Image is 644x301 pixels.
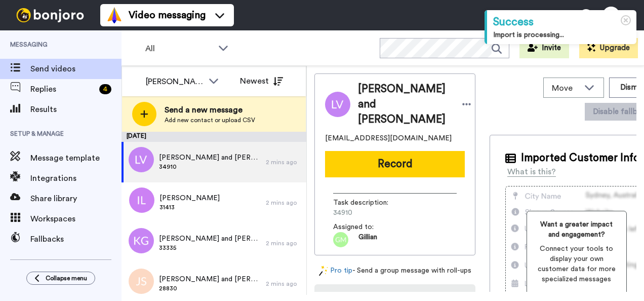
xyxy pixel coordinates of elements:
[129,187,154,213] img: il.png
[325,92,350,117] img: Image of Leon and Susani Van Der Linde
[159,193,220,203] span: [PERSON_NAME]
[507,166,556,178] div: What is this?
[535,244,618,284] span: Connect your tools to display your own customer data for more specialized messages
[232,71,291,91] button: Newest
[266,239,301,247] div: 2 mins ago
[146,76,204,88] div: [PERSON_NAME]
[46,274,87,282] span: Collapse menu
[30,213,122,225] span: Workspaces
[266,158,301,166] div: 2 mins ago
[319,266,328,276] img: magic-wand.svg
[159,153,261,163] span: [PERSON_NAME] and [PERSON_NAME]
[314,266,475,276] div: - Send a group message with roll-ups
[145,43,213,55] span: All
[12,8,88,22] img: bj-logo-header-white.svg
[159,284,261,292] span: 28830
[319,266,352,276] a: Pro tip
[266,280,301,288] div: 2 mins ago
[129,147,154,172] img: lv.png
[30,63,122,75] span: Send videos
[30,172,122,184] span: Integrations
[129,269,154,294] img: js.png
[159,244,261,252] span: 33335
[552,82,579,94] span: Move
[122,132,306,142] div: [DATE]
[30,193,122,205] span: Share library
[159,274,261,284] span: [PERSON_NAME] and [PERSON_NAME]
[358,82,452,127] span: [PERSON_NAME] and [PERSON_NAME]
[333,208,429,218] span: 34910
[519,38,569,58] button: Invite
[165,116,255,124] span: Add new contact or upload CSV
[266,199,301,207] div: 2 mins ago
[493,14,630,30] div: Success
[30,233,122,245] span: Fallbacks
[521,150,639,166] span: Imported Customer Info
[129,8,206,22] span: Video messaging
[99,84,111,94] div: 4
[333,222,404,232] span: Assigned to:
[333,232,348,247] img: gm.png
[358,232,377,247] span: Gillian
[30,103,122,116] span: Results
[325,151,465,177] button: Record
[333,198,404,208] span: Task description :
[159,234,261,244] span: [PERSON_NAME] and [PERSON_NAME]
[325,133,452,143] span: [EMAIL_ADDRESS][DOMAIN_NAME]
[106,7,123,23] img: vm-color.svg
[129,228,154,253] img: kg.png
[165,104,255,116] span: Send a new message
[535,219,618,240] span: Want a greater impact and engagement?
[26,272,95,285] button: Collapse menu
[30,152,122,164] span: Message template
[493,30,630,40] div: Import is processing...
[159,203,220,211] span: 31413
[159,163,261,171] span: 34910
[30,83,95,95] span: Replies
[579,38,638,58] button: Upgrade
